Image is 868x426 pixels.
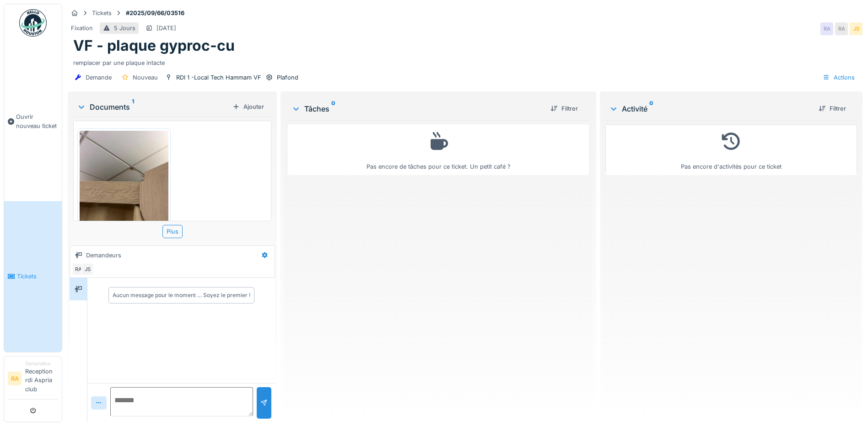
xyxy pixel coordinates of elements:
[609,103,811,114] div: Activité
[8,372,22,385] li: RA
[4,42,62,201] a: Ouvrir nouveau ticket
[16,112,58,130] span: Ouvrir nouveau ticket
[133,73,158,82] div: Nouveau
[819,71,859,84] div: Actions
[291,103,543,114] div: Tâches
[86,73,112,82] div: Demande
[92,9,112,17] div: Tickets
[277,73,298,82] div: Plafond
[77,101,229,112] div: Documents
[86,251,121,260] div: Demandeurs
[229,101,268,113] div: Ajouter
[156,24,176,32] div: [DATE]
[176,73,261,82] div: RDI 1 -Local Tech Hammam VF
[815,102,850,115] div: Filtrer
[122,9,188,17] strong: #2025/09/66/03516
[835,22,848,35] div: RA
[19,9,47,37] img: Badge_color-CXgf-gQk.svg
[81,263,94,276] div: JS
[25,360,58,397] li: Reception rdi Aspria club
[331,103,335,114] sup: 0
[80,131,168,249] img: alfxr6d8f8a74bl8pok17y0bw9pt
[72,263,85,276] div: RA
[73,55,857,67] div: remplacer par une plaque intacte
[162,225,183,238] div: Plus
[132,101,134,112] sup: 1
[294,128,583,171] div: Pas encore de tâches pour ce ticket. Un petit café ?
[649,103,653,114] sup: 0
[8,360,58,399] a: RA DemandeurReception rdi Aspria club
[4,201,62,352] a: Tickets
[850,22,863,35] div: JS
[73,37,235,54] h1: VF - plaque gyproc-cu
[547,102,582,115] div: Filtrer
[113,291,250,299] div: Aucun message pour le moment … Soyez le premier !
[820,22,833,35] div: RA
[611,128,851,171] div: Pas encore d'activités pour ce ticket
[25,360,58,367] div: Demandeur
[71,24,93,32] div: Fixation
[17,272,58,281] span: Tickets
[114,24,135,32] div: 5 Jours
